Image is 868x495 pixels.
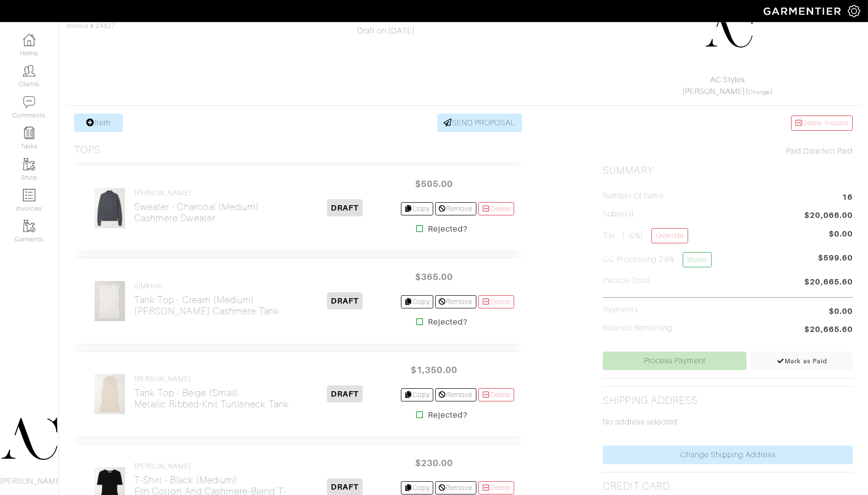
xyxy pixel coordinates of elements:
[682,87,746,96] a: [PERSON_NAME]
[842,191,853,205] span: 16
[848,5,860,17] img: gear-icon-white-bd11855cb880d31180b6d7d6211b90ccbf57a29d726f0c71d8c61bd08dd39cc2.png
[23,127,35,139] img: reminder-icon-8004d30b9f0a5d33ae49ab947aed9ed385cf756f9e5892f1edd6e32f2345188e.png
[751,352,853,370] a: Mark as Paid
[829,306,853,317] span: $0.00
[428,409,468,421] strong: Rejected?
[603,480,670,493] h2: Credit Card
[94,374,125,415] img: LDoUw9Vqb5PVNY1bzedjQujm
[478,481,515,495] a: Delete
[327,199,363,216] span: DRAFT
[401,388,434,401] a: Copy
[603,352,746,370] a: Process Payment
[134,387,289,410] h2: Tank Top - Beige (small) Metallic ribbed-knit turtleneck tank
[435,388,476,401] a: Remove
[134,189,259,224] a: [PERSON_NAME] Sweater - Charcoal (medium)Cashmere sweater
[704,5,753,54] img: DupYt8CPKc6sZyAt3svX5Z74.png
[603,324,672,333] h5: Balance Remaining
[435,295,476,308] a: Remove
[818,252,853,271] span: $599.60
[603,191,664,201] h5: Number of Items
[791,116,853,131] a: Delete Invoice
[603,306,638,315] h5: Payments
[651,228,688,243] a: Override
[261,25,511,37] div: Draft on [DATE]
[23,96,35,108] img: comment-icon-a0a6a9ef722e966f86d9cbdc48e553b5cf19dbc54f86b18d962a5391bc8f6eb6.png
[435,202,476,215] a: Remove
[134,189,259,197] h4: [PERSON_NAME]
[327,385,363,402] span: DRAFT
[134,201,259,224] h2: Sweater - Charcoal (medium) Cashmere sweater
[786,147,822,156] span: Paid Date:
[67,11,176,29] span: Invoice # 24827
[777,357,827,365] span: Mark as Paid
[603,165,853,177] h2: Summary
[435,481,476,495] a: Remove
[805,210,853,223] span: $20,066.00
[603,276,649,285] h5: Invoice Total
[405,266,464,287] span: $365.00
[23,65,35,77] img: clients-icon-6bae9207a08558b7cb47a8932f037763ab4055f8c8b6bfacd5dc20c3e0201464.png
[23,158,35,170] img: garments-icon-b7da505a4dc4fd61783c78ac3ca0ef83fa9d6f193b1c9dc38574b1d14d53ca28.png
[94,188,125,229] img: oMaoSHjfnyAU4rsKJJPmGkJV
[405,173,464,194] span: $505.00
[405,359,464,380] span: $1,350.00
[401,295,434,308] a: Copy
[428,223,468,235] strong: Rejected?
[478,388,515,401] a: Delete
[603,446,853,464] a: Change Shipping Address
[683,252,711,267] a: Waive
[134,375,289,383] h4: [PERSON_NAME]
[428,316,468,328] strong: Rejected?
[134,375,289,410] a: [PERSON_NAME] Tank Top - Beige (small)Metallic ribbed-knit turtleneck tank
[437,114,522,132] a: SEND PROPOSAL
[401,202,434,215] a: Copy
[603,145,853,157] div: Not Paid
[134,462,290,471] h4: [PERSON_NAME]
[74,114,123,132] a: Item
[603,252,711,267] h5: CC Processing 2.9%
[134,282,279,290] h4: SIMKHAI
[23,189,35,201] img: orders-icon-0abe47150d42831381b5fb84f609e132dff9fe21cb692f30cb5eec754e2cba89.png
[603,210,633,219] h5: Subtotal
[327,292,363,309] span: DRAFT
[710,75,744,84] a: AC.Styles
[829,228,853,240] span: $0.00
[805,276,853,289] span: $20,665.60
[759,2,848,20] img: garmentier-logo-header-white-b43fb05a5012e4ada735d5af1a66efaba907eab6374d6393d1fbf88cb4ef424d.png
[748,89,770,95] a: Change
[405,452,464,473] span: $230.00
[607,74,848,97] div: ( )
[23,220,35,232] img: garments-icon-b7da505a4dc4fd61783c78ac3ca0ef83fa9d6f193b1c9dc38574b1d14d53ca28.png
[478,202,515,215] a: Delete
[94,281,125,322] img: FkcHyQmDvKrC373o9GBa25M3
[805,324,853,337] span: $20,665.60
[603,416,853,428] p: No address selected
[603,395,698,407] h2: Shipping Address
[23,34,35,46] img: dashboard-icon-dbcd8f5a0b271acd01030246c82b418ddd0df26cd7fceb0bd07c9910d44c42f6.png
[134,294,279,317] h2: Tank Top - Cream (medium) [PERSON_NAME] cashmere tank
[134,282,279,317] a: SIMKHAI Tank Top - Cream (medium)[PERSON_NAME] cashmere tank
[74,144,100,156] h3: Tops
[478,295,515,308] a: Delete
[401,481,434,495] a: Copy
[603,228,688,243] h5: Tax ( : 0%)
